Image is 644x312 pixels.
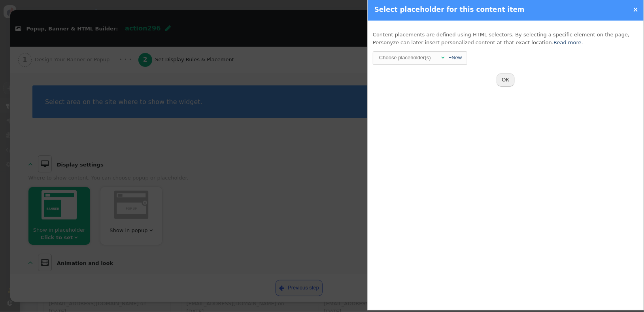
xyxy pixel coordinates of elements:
p: Content placements are defined using HTML selectors. By selecting a specific element on the page,... [373,31,638,46]
div: Choose placeholder(s) [378,52,432,64]
span:  [441,55,444,60]
button: OK [497,73,515,87]
a: +New [449,55,462,61]
a: × [633,6,638,13]
a: Read more. [553,40,583,45]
